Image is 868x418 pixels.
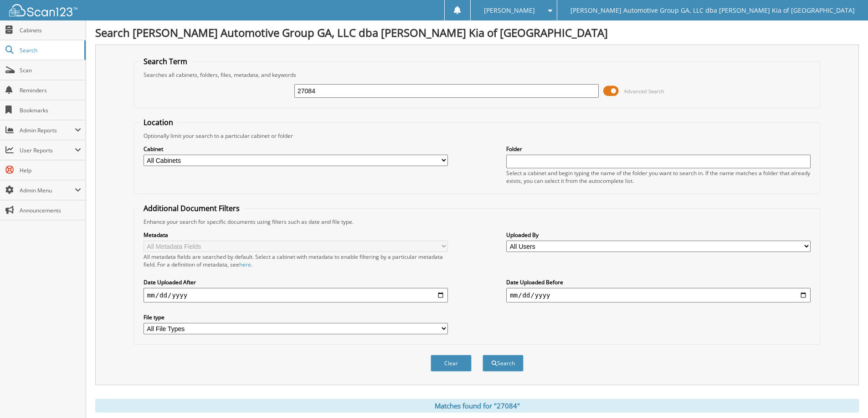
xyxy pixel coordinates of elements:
span: Cabinets [20,26,81,34]
span: Announcements [20,206,81,214]
span: Admin Menu [20,186,75,194]
input: start [144,288,448,302]
label: Cabinet [144,145,448,153]
h1: Search [PERSON_NAME] Automotive Group GA, LLC dba [PERSON_NAME] Kia of [GEOGRAPHIC_DATA] [95,25,859,40]
label: Metadata [144,231,448,239]
span: Reminders [20,86,81,94]
span: Bookmarks [20,106,81,114]
label: Date Uploaded After [144,278,448,286]
div: Searches all cabinets, folders, files, metadata, and keywords [139,71,815,79]
span: [PERSON_NAME] [484,8,535,13]
label: File type [144,313,448,321]
legend: Additional Document Filters [139,203,244,213]
span: [PERSON_NAME] Automotive Group GA, LLC dba [PERSON_NAME] Kia of [GEOGRAPHIC_DATA] [570,8,855,13]
button: Search [483,355,524,372]
label: Date Uploaded Before [506,278,811,286]
label: Uploaded By [506,231,811,239]
button: Clear [431,355,472,372]
span: Scan [20,66,81,74]
legend: Location [139,117,178,127]
div: All metadata fields are searched by default. Select a cabinet with metadata to enable filtering b... [144,253,448,268]
div: Select a cabinet and begin typing the name of the folder you want to search in. If the name match... [506,169,811,185]
label: Folder [506,145,811,153]
div: Enhance your search for specific documents using filters such as date and file type. [139,218,815,226]
span: User Reports [20,146,75,154]
span: Search [20,46,80,54]
input: end [506,288,811,302]
span: Advanced Search [624,88,664,95]
div: Optionally limit your search to a particular cabinet or folder [139,132,815,140]
legend: Search Term [139,56,192,66]
a: here [239,261,251,268]
span: Help [20,166,81,174]
div: Matches found for "27084" [95,399,859,413]
img: scan123-logo-white.svg [9,4,77,16]
span: Admin Reports [20,126,75,134]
